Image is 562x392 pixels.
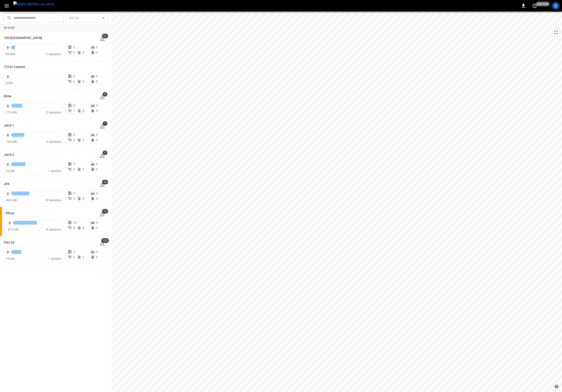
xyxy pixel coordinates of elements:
span: 0 [96,45,98,49]
span: 2 [82,109,84,113]
img: ampcontrol.io logo [13,1,54,7]
h6: JACX 2 [4,152,15,157]
span: 0 [96,80,98,83]
span: 12 [102,209,108,214]
div: profile-icon [552,2,559,10]
span: 0 [73,138,75,142]
span: 4 sessions [46,140,62,144]
span: 1 [73,109,75,113]
h6: 710 El Camino [4,65,25,70]
span: 61 [102,34,108,38]
span: 2 [73,250,75,254]
span: 1 [82,167,84,171]
span: 3 [73,226,75,230]
span: 0 [73,167,75,171]
span: 0 [96,104,98,107]
span: 7 [103,121,107,126]
span: 2 sessions [46,111,62,114]
span: 2 sessions [46,52,62,56]
span: 0 [96,250,98,254]
span: 0 [96,226,98,230]
span: 5 [73,133,75,137]
span: 1 session [48,257,61,261]
span: 0 [96,162,98,166]
span: 1 [73,80,75,83]
h6: JACX 1 [4,123,15,128]
span: 25 [73,221,77,224]
span: 125 [101,238,109,243]
span: 0 [96,191,98,195]
span: 6 [82,226,84,230]
span: 1 session [48,169,61,173]
span: 39 kW [6,52,15,56]
span: 4 [73,191,75,195]
span: 0 [96,109,98,113]
span: 0 [73,51,75,54]
span: 9 sessions [46,198,62,202]
span: 0 [82,138,84,142]
span: 0 kW [6,81,13,85]
span: 2 [73,74,75,78]
span: 0 [96,51,98,54]
span: 0 [73,197,75,200]
span: 9 [73,104,75,107]
h6: 199 Erie [4,36,42,41]
span: 0 [82,51,84,54]
span: 0 [82,197,84,200]
span: 0 [96,138,98,142]
h6: Dime [4,94,11,99]
span: 79 kW [6,257,15,261]
span: 76 kW [6,169,15,173]
span: 0 [96,255,98,259]
span: 129 kW [6,140,17,144]
span: 0 [82,255,84,259]
h6: JFK [4,182,10,187]
span: 5 [103,92,107,97]
button: set refresh interval [531,2,538,10]
span: 3 [103,150,107,155]
span: 473 kW [8,228,19,231]
span: 0 [82,80,84,83]
span: 0 [96,133,98,137]
span: 5 [73,162,75,166]
span: 8 sessions [46,228,62,231]
span: just now [536,2,550,6]
h6: Pfizer [6,211,15,216]
span: 110 kW [6,111,17,114]
canvas: Map [112,12,562,392]
span: 0 [96,74,98,78]
span: 402 kW [6,198,17,202]
span: 0 [96,167,98,171]
span: 0 [73,255,75,259]
span: 0 [96,221,98,224]
span: 23 [102,180,108,184]
span: 2 [73,45,75,49]
strong: In View [4,26,15,29]
h6: Pier 36 [4,240,14,245]
span: 0 [96,197,98,200]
